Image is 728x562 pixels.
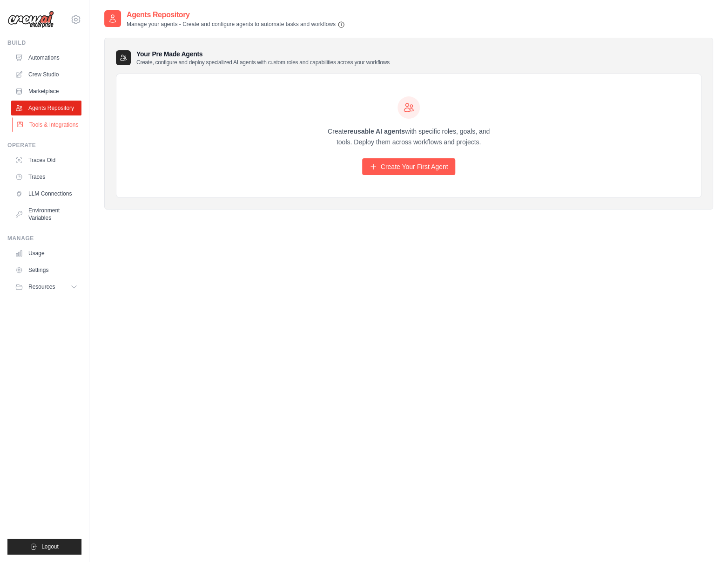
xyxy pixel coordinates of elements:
a: Crew Studio [11,67,81,82]
button: Logout [7,539,81,555]
p: Create, configure and deploy specialized AI agents with custom roles and capabilities across your... [136,59,390,66]
a: Tools & Integrations [12,117,82,132]
p: Create with specific roles, goals, and tools. Deploy them across workflows and projects. [319,126,498,148]
span: Logout [41,543,59,550]
a: Agents Repository [11,101,81,115]
button: Resources [11,279,81,294]
div: Operate [7,142,81,149]
h3: Your Pre Made Agents [136,49,390,66]
div: Build [7,39,81,47]
img: Logo [7,11,54,28]
a: Marketplace [11,84,81,99]
h2: Agents Repository [127,9,345,20]
a: Usage [11,246,81,261]
a: Traces [11,169,81,184]
a: Traces Old [11,153,81,168]
a: Create Your First Agent [362,158,456,175]
a: Automations [11,50,81,65]
span: Resources [28,283,55,291]
a: LLM Connections [11,186,81,201]
div: Manage [7,235,81,242]
p: Manage your agents - Create and configure agents to automate tasks and workflows [127,20,345,28]
a: Environment Variables [11,203,81,225]
a: Settings [11,263,81,278]
strong: reusable AI agents [347,128,405,135]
